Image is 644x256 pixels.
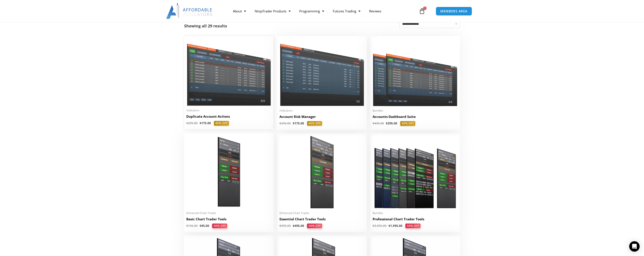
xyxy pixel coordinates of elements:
[212,224,227,228] span: 50% OFF
[279,136,365,209] img: Essential Chart Trader Tools
[293,224,294,228] span: $
[186,224,198,228] bdi: 195.00
[200,121,201,125] span: $
[293,224,304,228] bdi: 495.00
[279,211,365,215] span: Enhanced Chart Trader
[186,217,271,221] h2: Basic Chart Trader Tools
[423,7,427,10] span: 1
[373,136,458,209] img: ProfessionalToolsBundlePage
[629,241,640,252] div: Open Intercom Messenger
[293,121,294,125] span: $
[279,217,365,224] a: Essential Chart Trader Tools
[250,6,295,16] a: NinjaTrader Products
[186,38,271,106] img: Duplicate Account Actions
[200,121,211,125] bdi: 175.00
[307,224,322,228] span: 50% OFF
[186,114,271,121] a: Duplicate Account Actions
[373,217,458,224] a: Professional Chart Trader Tools
[186,121,198,125] bdi: 295.00
[200,224,209,228] bdi: 95.00
[184,24,227,28] p: Showing all 29 results
[279,217,365,221] h2: Essential Chart Trader Tools
[186,114,271,119] h2: Duplicate Account Actions
[373,224,387,228] bdi: 3,995.00
[166,3,213,19] img: LogoAI | Affordable Indicators – NinjaTrader
[399,20,460,28] select: Shop order
[279,121,281,125] span: $
[279,224,281,228] span: $
[307,121,322,126] span: 40% OFF
[373,38,458,106] img: Accounts Dashboard Suite
[400,121,415,126] span: 40% OFF
[279,121,291,125] bdi: 295.00
[373,217,458,221] h2: Professional Chart Trader Tools
[373,109,458,112] span: Bundles
[373,114,458,119] h2: Accounts Dashboard Suite
[186,211,271,215] span: Enhanced Chart Trader
[373,121,374,125] span: $
[373,114,458,121] a: Accounts Dashboard Suite
[186,224,188,228] span: $
[279,109,365,112] span: Indicators
[373,121,384,125] bdi: 495.00
[229,6,250,16] a: About
[388,224,390,228] span: $
[386,121,388,125] span: $
[229,6,418,16] nav: Menu
[214,121,229,126] span: 40% OFF
[436,7,472,16] a: MEMBERS AREA
[200,224,201,228] span: $
[440,10,467,13] span: MEMBERS AREA
[328,6,365,16] a: Futures Trading
[405,224,420,228] span: 50% OFF
[295,6,328,16] a: Programming
[186,217,271,224] a: Basic Chart Trader Tools
[186,136,271,209] img: BasicTools
[279,38,365,106] img: Account Risk Manager
[293,121,304,125] bdi: 175.00
[279,114,365,121] a: Account Risk Manager
[279,114,365,119] h2: Account Risk Manager
[412,5,432,17] a: 1
[186,109,271,112] span: Indicators
[186,121,188,125] span: $
[373,211,458,215] span: Bundles
[279,224,291,228] bdi: 995.00
[373,224,374,228] span: $
[388,224,402,228] bdi: 1,995.00
[386,121,397,125] bdi: 295.00
[365,6,386,16] a: Reviews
